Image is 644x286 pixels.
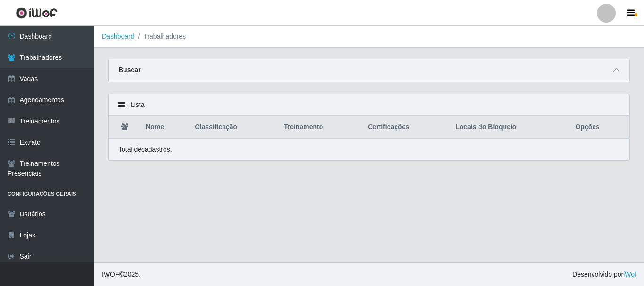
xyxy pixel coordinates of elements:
nav: breadcrumb [94,26,644,48]
strong: Buscar [118,66,140,74]
span: Desenvolvido por [572,270,636,279]
span: © 2025 . [102,270,140,279]
img: CoreUI Logo [16,7,58,19]
th: Certificações [362,116,450,139]
th: Opções [570,116,629,139]
th: Nome [140,116,189,139]
a: iWof [623,270,636,278]
th: Classificação [190,116,279,139]
a: Dashboard [102,33,134,40]
span: IWOF [102,270,119,278]
div: Lista [109,94,629,116]
li: Trabalhadores [134,32,186,41]
p: Total de cadastros. [118,145,172,155]
th: Locais do Bloqueio [450,116,570,139]
th: Treinamento [278,116,362,139]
